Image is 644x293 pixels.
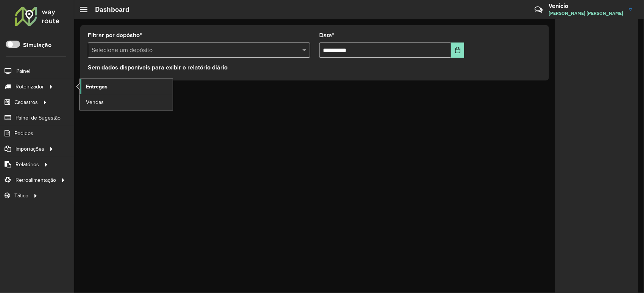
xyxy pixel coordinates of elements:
[87,5,129,14] h2: Dashboard
[16,176,56,184] span: Retroalimentação
[16,67,30,75] span: Painel
[16,83,44,91] span: Roteirizador
[549,10,623,17] span: [PERSON_NAME] [PERSON_NAME]
[14,98,38,106] span: Cadastros
[16,161,39,169] span: Relatórios
[16,145,44,153] span: Importações
[319,31,334,40] label: Data
[88,63,228,72] label: Sem dados disponíveis para exibir o relatório diário
[86,98,104,106] span: Vendas
[530,2,547,18] a: Contato Rápido
[23,41,51,50] label: Simulação
[80,95,173,110] a: Vendas
[16,114,61,122] span: Painel de Sugestão
[86,83,108,91] span: Entregas
[451,43,464,58] button: Choose Date
[80,79,173,94] a: Entregas
[14,129,33,137] span: Pedidos
[549,2,623,9] h3: Venicio
[88,31,142,40] label: Filtrar por depósito
[14,192,28,200] span: Tático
